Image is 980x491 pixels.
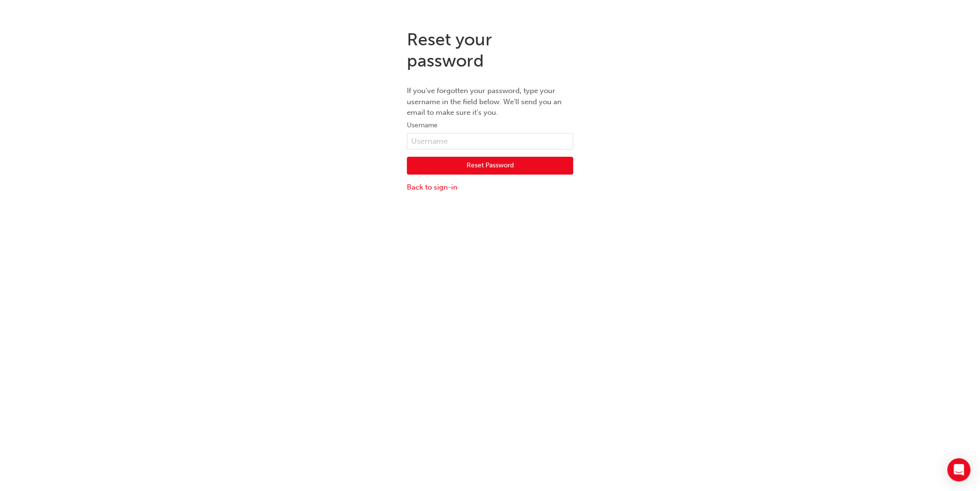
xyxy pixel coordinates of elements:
a: Back to sign-in [407,182,573,193]
button: Reset Password [407,157,573,175]
input: Username [407,133,573,150]
h1: Reset your password [407,29,573,71]
label: Username [407,120,573,131]
div: Open Intercom Messenger [947,458,970,481]
p: If you've forgotten your password, type your username in the field below. We'll send you an email... [407,85,573,118]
